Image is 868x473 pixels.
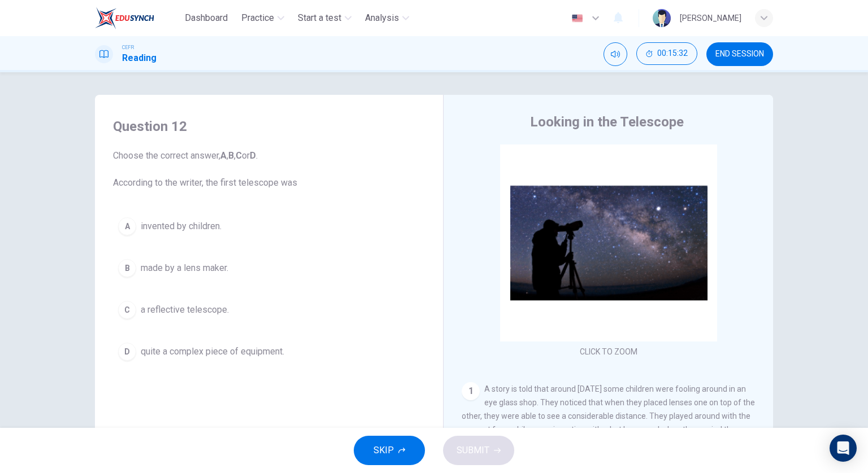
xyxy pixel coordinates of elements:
span: Practice [241,11,274,25]
div: B [118,259,136,277]
button: SKIP [354,436,425,465]
button: Dquite a complex piece of equipment. [113,338,425,366]
b: B [228,150,234,161]
span: 00:15:32 [657,49,688,58]
b: D [250,150,256,161]
button: Ainvented by children. [113,212,425,240]
button: Start a test [293,8,356,28]
b: A [220,150,227,161]
span: Analysis [365,11,399,25]
div: Mute [604,42,627,66]
button: Practice [237,8,289,28]
button: Ca reflective telescope. [113,296,425,324]
span: a reflective telescope. [141,303,229,317]
button: Bmade by a lens maker. [113,254,425,282]
div: C [118,301,136,319]
button: 00:15:32 [636,42,697,65]
h1: Reading [122,51,157,65]
span: END SESSION [715,50,764,59]
div: 1 [462,382,480,400]
h4: Looking in the Telescope [530,113,684,131]
span: made by a lens maker. [141,261,228,275]
button: Analysis [361,8,414,28]
div: Hide [636,42,697,66]
div: Open Intercom Messenger [830,435,857,462]
b: C [236,150,242,161]
img: en [570,14,584,23]
button: END SESSION [706,42,773,66]
div: [PERSON_NAME] [680,11,741,25]
a: EduSynch logo [95,7,180,29]
h4: Question 12 [113,117,425,135]
span: Choose the correct answer, , , or . According to the writer, the first telescope was [113,149,425,190]
img: Profile picture [653,9,671,27]
span: quite a complex piece of equipment. [141,345,284,358]
div: D [118,343,136,361]
div: A [118,217,136,235]
span: CEFR [122,43,134,51]
span: Start a test [298,11,341,25]
img: EduSynch logo [95,7,154,29]
span: SKIP [374,443,394,458]
button: Dashboard [180,8,232,28]
span: invented by children. [141,220,222,233]
span: Dashboard [185,11,228,25]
